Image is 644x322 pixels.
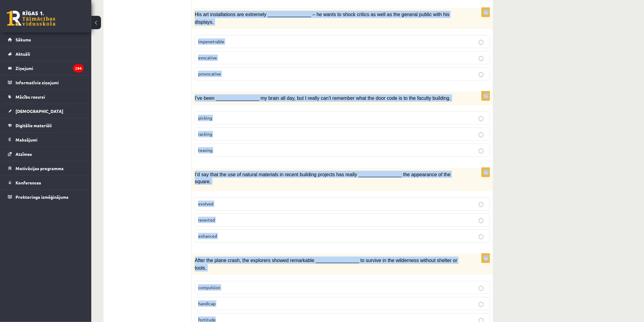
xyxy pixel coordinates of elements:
[198,201,213,206] span: evolved
[481,91,490,101] p: 1p
[479,56,484,61] input: evocative
[198,147,212,153] span: teasing
[198,301,215,306] span: handicap
[8,118,84,132] a: Digitālie materiāli
[479,286,484,291] input: compulsion
[16,51,30,57] span: Aktuāli
[8,33,84,47] a: Sākums
[73,64,84,72] i: 294
[481,167,490,177] p: 1p
[16,108,63,114] span: [DEMOGRAPHIC_DATA]
[8,61,84,75] a: Ziņojumi294
[479,72,484,77] input: provocative
[16,166,64,171] span: Motivācijas programma
[479,132,484,137] input: racking
[8,147,84,161] a: Atzīmes
[198,39,224,44] span: impenetrable
[198,285,220,290] span: compulsion
[16,133,84,147] legend: Maksājumi
[195,172,451,184] span: I’d say that the use of natural materials in recent building projects has really ________________...
[479,218,484,223] input: reverted
[198,233,217,239] span: enhanced
[16,94,45,100] span: Mācību resursi
[8,133,84,147] a: Maksājumi
[8,176,84,190] a: Konferences
[8,75,84,89] a: Informatīvie ziņojumi
[8,47,84,61] a: Aktuāli
[479,202,484,207] input: evolved
[16,151,32,157] span: Atzīmes
[8,190,84,204] a: Proktoringa izmēģinājums
[195,96,451,101] span: I’ve been ________________ my brain all day, but I really can’t remember what the door code is to...
[195,258,457,270] span: After the plane crash, the explorers showed remarkable ________________ to survive in the wildern...
[8,161,84,175] a: Motivācijas programma
[479,40,484,45] input: impenetrable
[479,234,484,239] input: enhanced
[198,55,217,60] span: evocative
[16,194,68,200] span: Proktoringa izmēģinājums
[198,115,212,121] span: picking
[481,7,490,17] p: 1p
[479,116,484,121] input: picking
[8,90,84,104] a: Mācību resursi
[198,131,212,137] span: racking
[16,180,41,185] span: Konferences
[16,123,52,128] span: Digitālie materiāli
[16,37,31,42] span: Sākums
[481,253,490,263] p: 1p
[8,104,84,118] a: [DEMOGRAPHIC_DATA]
[195,12,450,24] span: His art installations are extremely ________________ – he wants to shock critics as well as the g...
[16,75,84,89] legend: Informatīvie ziņojumi
[479,149,484,153] input: teasing
[16,61,84,75] legend: Ziņojumi
[198,71,221,76] span: provocative
[198,217,215,222] span: reverted
[479,302,484,307] input: handicap
[7,11,55,26] a: Rīgas 1. Tālmācības vidusskola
